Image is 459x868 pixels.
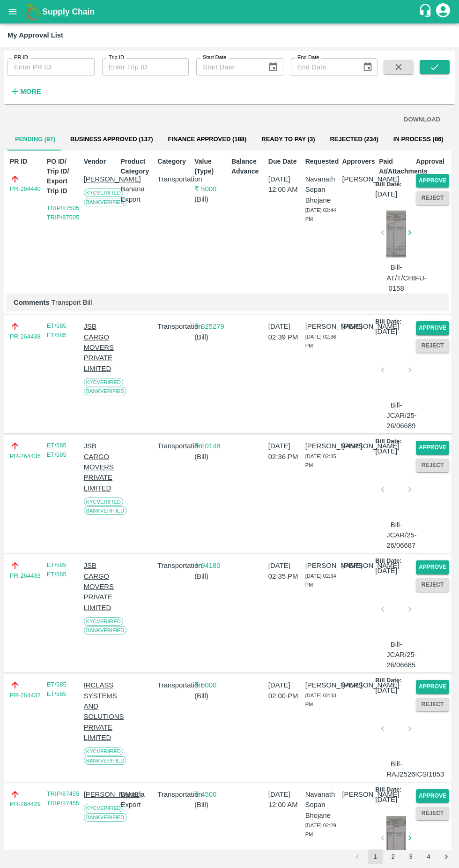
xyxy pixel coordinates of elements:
button: Go to page 4 [421,849,436,864]
input: Enter Trip ID [102,58,189,76]
p: ₹ 10148 [194,441,228,451]
button: Approve [416,174,449,188]
p: ( Bill ) [194,571,228,581]
span: [DATE] 02:36 PM [305,334,336,349]
button: Approve [416,441,449,454]
button: Approve [416,560,449,574]
p: ( Bill ) [194,332,228,342]
nav: pagination navigation [348,849,455,864]
p: ₹ 94180 [194,560,228,571]
a: PR-264432 [10,691,41,700]
button: Choose date [359,58,377,76]
p: [PERSON_NAME] [342,441,375,451]
button: Reject [416,807,449,820]
p: ₹ 5000 [194,680,228,690]
p: Bill-RAJ2526ICSI1853 [386,759,406,780]
div: account of current user [435,2,452,22]
p: Bill Date: [375,437,401,446]
p: [DATE] [375,794,397,805]
p: ₹ 4500 [194,789,228,800]
p: ( Bill ) [194,452,228,462]
span: [DATE] 02:44 PM [305,207,336,222]
p: [DATE] 12:00 AM [268,174,302,195]
p: [DATE] [375,446,397,456]
p: [PERSON_NAME] [305,680,339,690]
span: Bank Verified [84,198,127,206]
a: ET/585 ET/585 [47,322,67,339]
button: More [7,83,44,99]
p: Transportation [157,441,191,451]
p: ₹ 5000 [194,184,228,194]
p: Transportation [157,789,191,800]
p: Banana Export [120,184,154,205]
span: KYC Verified [84,378,123,386]
b: Comments [14,299,50,306]
p: [PERSON_NAME] [84,174,117,184]
p: [DATE] 02:00 PM [268,680,302,701]
p: Bill Date: [375,180,401,189]
input: Start Date [196,58,260,76]
button: Business Approved (137) [63,128,161,151]
p: Transportation [157,174,191,184]
p: Value (Type) [194,157,228,176]
span: Bank Verified [84,506,127,515]
p: Bill Date: [375,317,401,326]
p: IRCLASS SYSTEMS AND SOLUTIONS PRIVATE LIMITED [84,680,117,743]
input: Enter PR ID [7,58,95,76]
button: Go to page 2 [385,849,400,864]
p: [DATE] [375,189,397,199]
label: Trip ID [109,54,124,61]
div: My Approval List [7,29,63,41]
p: Bill-AT/T/CHIFU-0158 [386,262,406,294]
p: [DATE] 02:35 PM [268,560,302,581]
span: KYC Verified [84,747,123,755]
p: [PERSON_NAME] [342,174,375,184]
strong: More [20,88,41,95]
a: PR-264433 [10,571,41,581]
p: [DATE] [375,326,397,337]
img: logo [23,2,42,21]
p: Bill- JCAR/25-26/06689 [386,400,406,431]
button: Approve [416,789,449,803]
p: JSB CARGO MOVERS PRIVATE LIMITED [84,441,117,493]
button: Rejected (234) [322,128,385,151]
label: Start Date [203,54,226,61]
a: PR-264435 [10,452,41,461]
button: Finance Approved (188) [160,128,254,151]
p: Balance Advance [231,157,265,176]
p: Bill Date: [375,785,401,794]
p: [DATE] [375,566,397,576]
a: PR-264440 [10,184,41,194]
span: KYC Verified [84,189,123,197]
a: PR-264438 [10,332,41,341]
span: KYC Verified [84,804,123,812]
p: Bill-JCAR/25-26/06687 [386,520,406,551]
p: ( Bill ) [194,691,228,701]
button: Reject [416,578,449,592]
p: Navanath Sopan Bhojane [305,174,339,205]
a: TRIP/87505 TRIP/87505 [47,204,79,221]
p: Category [157,157,191,166]
button: Pending (97) [7,128,63,151]
p: Navanath Sopan Bhojane [305,789,339,821]
p: PO ID/ Trip ID/ Export Trip ID [47,157,80,196]
p: [PERSON_NAME] [342,321,375,332]
button: Reject [416,698,449,711]
p: [PERSON_NAME] [342,560,375,571]
button: Approve [416,680,449,694]
p: [PERSON_NAME] [305,321,339,332]
b: Supply Chain [42,7,95,16]
p: Approval [416,157,449,166]
p: Bill Date: [375,557,401,566]
button: Go to next page [439,849,454,864]
p: ( Bill ) [194,194,228,204]
p: [DATE] 02:39 PM [268,321,302,342]
span: Bank Verified [84,387,127,395]
button: DOWNLOAD [400,112,444,128]
p: [DATE] 02:36 PM [268,441,302,462]
span: [DATE] 02:29 PM [305,823,336,838]
p: JSB CARGO MOVERS PRIVATE LIMITED [84,321,117,373]
p: Transportation [157,321,191,332]
p: [PERSON_NAME] [342,680,375,690]
button: Ready To Pay (3) [254,128,322,151]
